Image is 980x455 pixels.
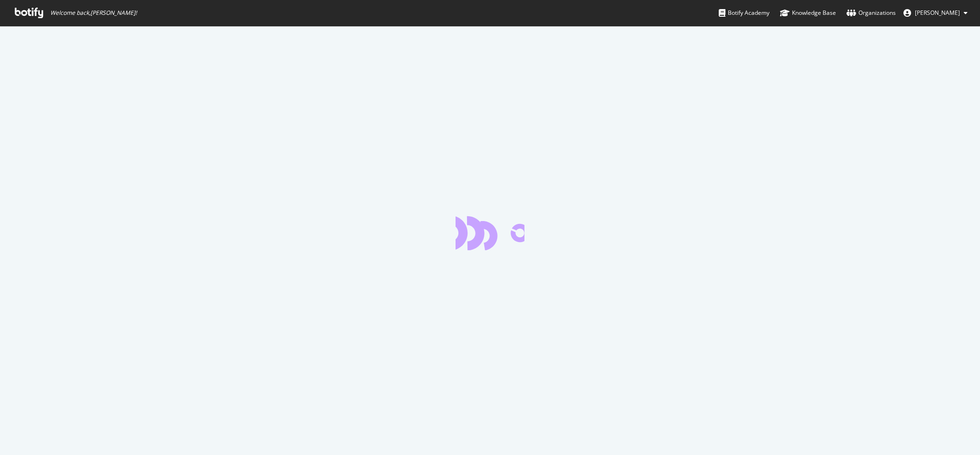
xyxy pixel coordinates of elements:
div: Organizations [846,8,896,18]
span: Tamara Quiñones [915,9,960,17]
div: animation [456,216,524,250]
span: Welcome back, [PERSON_NAME] ! [50,9,137,17]
div: Knowledge Base [780,8,836,18]
div: Botify Academy [719,8,769,18]
button: [PERSON_NAME] [896,5,975,21]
